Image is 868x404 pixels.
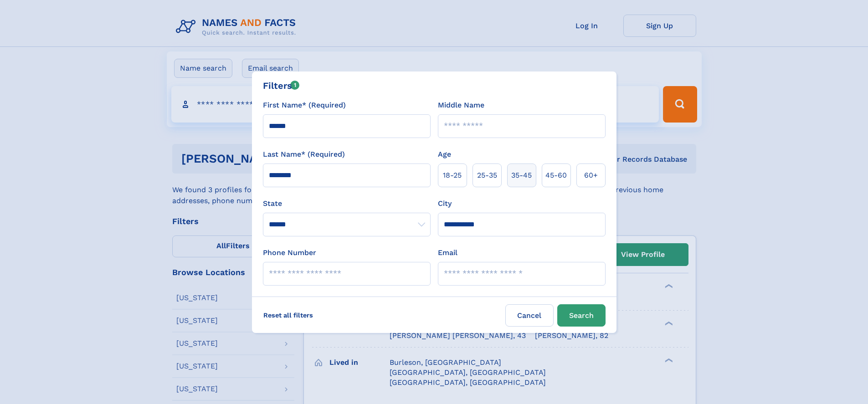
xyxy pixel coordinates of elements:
[511,170,532,181] span: 35‑45
[557,304,606,327] button: Search
[584,170,598,181] span: 60+
[257,304,319,326] label: Reset all filters
[263,100,346,111] label: First Name* (Required)
[263,247,316,258] label: Phone Number
[505,304,554,327] label: Cancel
[438,100,484,111] label: Middle Name
[443,170,462,181] span: 18‑25
[263,79,300,92] div: Filters
[438,149,451,160] label: Age
[438,247,457,258] label: Email
[477,170,497,181] span: 25‑35
[545,170,567,181] span: 45‑60
[438,198,452,209] label: City
[263,198,431,209] label: State
[263,149,345,160] label: Last Name* (Required)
